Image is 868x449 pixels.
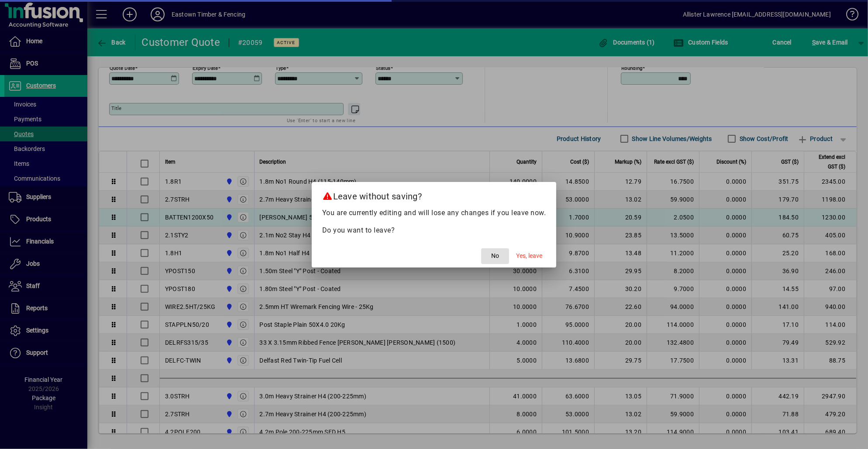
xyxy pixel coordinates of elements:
[312,182,557,207] h2: Leave without saving?
[513,248,546,264] button: Yes, leave
[322,225,546,236] p: Do you want to leave?
[516,251,542,260] span: Yes, leave
[322,208,546,218] p: You are currently editing and will lose any changes if you leave now.
[481,248,509,264] button: No
[491,251,499,260] span: No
